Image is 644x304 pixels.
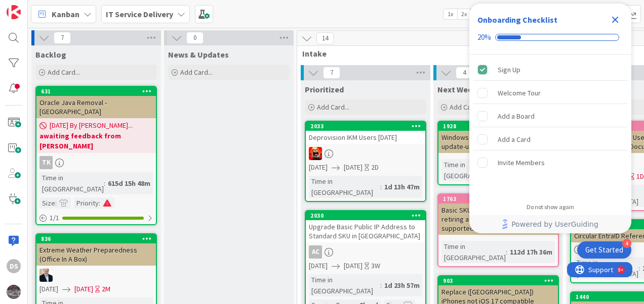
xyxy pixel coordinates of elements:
[316,32,334,44] span: 14
[7,259,21,273] div: DS
[344,261,363,271] span: [DATE]
[443,277,558,284] div: 903
[306,131,425,144] div: Deprovision IKM Users [DATE]
[54,32,71,44] span: 7
[306,211,425,242] div: 2030Upgrade Basic Public IP Address to Standard SKU in [GEOGRAPHIC_DATA]
[607,12,623,28] div: Close Checklist
[456,67,473,79] span: 4
[102,284,110,294] div: 2M
[104,178,105,189] span: :
[36,87,156,118] div: 631Oracle Java Removal - [GEOGRAPHIC_DATA]
[39,197,55,209] div: Size
[469,55,631,196] div: Checklist items
[437,84,477,94] span: Next Week
[371,162,379,173] div: 2D
[74,284,93,294] span: [DATE]
[498,64,520,76] div: Sign Up
[577,241,631,259] div: Open Get Started checklist, remaining modules: 4
[344,162,363,173] span: [DATE]
[437,193,559,267] a: 1763Basic SKU for Azure Public IP is retiring and will no longer be supportedTime in [GEOGRAPHIC_...
[317,103,349,112] span: Add Card...
[382,280,422,291] div: 1d 23h 57m
[48,68,80,77] span: Add Card...
[473,151,627,174] div: Invite Members is incomplete.
[438,194,558,235] div: 1763Basic SKU for Azure Public IP is retiring and will no longer be supported
[55,197,57,209] span: :
[498,157,545,169] div: Invite Members
[39,269,53,282] img: HO
[36,96,156,118] div: Oracle Java Removal - [GEOGRAPHIC_DATA]
[41,235,156,242] div: 836
[186,32,204,44] span: 0
[306,220,425,242] div: Upgrade Basic Public IP Address to Standard SKU in [GEOGRAPHIC_DATA]
[438,194,558,204] div: 1763
[51,4,56,12] div: 9+
[443,123,558,130] div: 1928
[438,131,558,153] div: Windows 11 Upgrade(1. deployment-update-user-it (241 users))
[473,128,627,150] div: Add a Card is incomplete.
[39,284,58,294] span: [DATE]
[506,246,507,258] span: :
[477,33,491,42] div: 20%
[450,103,482,112] span: Add Card...
[36,87,156,96] div: 631
[310,123,425,130] div: 2033
[306,211,425,220] div: 2030
[309,274,380,296] div: Time in [GEOGRAPHIC_DATA]
[309,245,322,259] div: AC
[622,239,631,248] div: 4
[309,176,380,198] div: Time in [GEOGRAPHIC_DATA]
[507,246,555,258] div: 112d 17h 36m
[306,122,425,131] div: 2033
[36,212,156,224] div: 1/1
[21,2,46,14] span: Support
[585,245,623,255] div: Get Started
[168,49,229,60] span: News & Updates
[527,203,574,211] div: Do not show again
[36,234,156,243] div: 836
[50,213,59,223] span: 1 / 1
[469,215,631,233] div: Footer
[443,195,558,202] div: 1763
[7,285,21,299] img: avatar
[99,197,100,209] span: :
[39,131,153,151] b: awaiting feedback from [PERSON_NAME]
[636,171,644,182] div: 1D
[52,8,79,20] span: Kanban
[477,33,623,42] div: Checklist progress: 20%
[306,147,425,160] div: VN
[371,261,380,271] div: 3W
[438,204,558,235] div: Basic SKU for Azure Public IP is retiring and will no longer be supported
[511,218,598,230] span: Powered by UserGuiding
[457,9,471,19] span: 2x
[74,197,99,209] div: Priority
[638,263,640,274] span: :
[7,5,21,19] img: Visit kanbanzone.com
[306,122,425,144] div: 2033Deprovision IKM Users [DATE]
[305,84,344,94] span: Prioritized
[41,88,156,95] div: 631
[309,261,328,271] span: [DATE]
[382,181,422,192] div: 1d 13h 47m
[444,9,457,19] span: 1x
[310,212,425,219] div: 2030
[438,122,558,153] div: 1928Windows 11 Upgrade(1. deployment-update-user-it (241 users))
[35,86,157,225] a: 631Oracle Java Removal - [GEOGRAPHIC_DATA][DATE] By [PERSON_NAME]...awaiting feedback from [PERSO...
[437,121,559,185] a: 1928Windows 11 Upgrade(1. deployment-update-user-it (241 users))Time in [GEOGRAPHIC_DATA]:66d 4m
[106,9,173,19] b: IT Service Delivery
[39,172,104,194] div: Time in [GEOGRAPHIC_DATA]
[473,59,627,81] div: Sign Up is complete.
[105,178,153,189] div: 615d 15h 48m
[477,14,557,26] div: Onboarding Checklist
[309,162,328,173] span: [DATE]
[309,147,322,160] img: VN
[180,68,213,77] span: Add Card...
[498,133,531,145] div: Add a Card
[474,215,626,233] a: Powered by UserGuiding
[50,120,133,131] span: [DATE] By [PERSON_NAME]...
[306,245,425,259] div: AC
[36,156,156,169] div: TK
[305,121,426,202] a: 2033Deprovision IKM Users [DATE]VN[DATE][DATE]2DTime in [GEOGRAPHIC_DATA]:1d 13h 47m
[438,122,558,131] div: 1928
[380,280,382,291] span: :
